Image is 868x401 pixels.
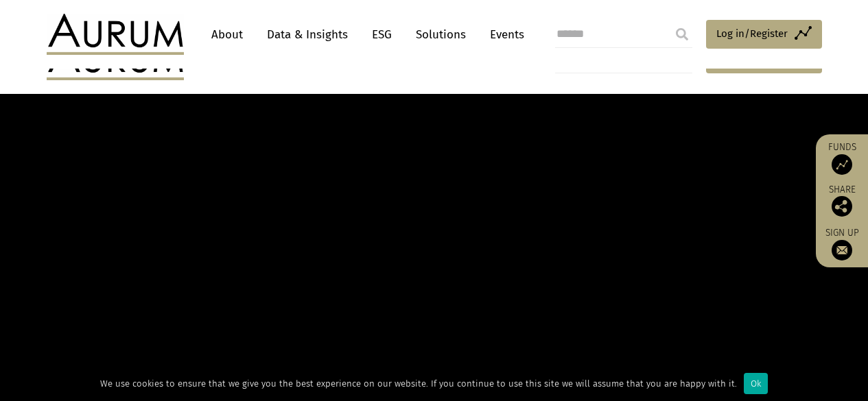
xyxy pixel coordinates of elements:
a: Sign up [823,227,861,260]
div: Share [823,185,861,217]
input: Submit [668,21,696,48]
img: Access Funds [832,154,852,175]
a: Data & Insights [260,22,355,47]
img: Aurum [47,14,184,55]
a: Solutions [409,22,473,47]
div: Ok [744,373,768,394]
a: Funds [823,141,861,175]
img: Share this post [832,196,852,217]
a: ESG [365,22,399,47]
a: Log in/Register [706,20,822,49]
img: Sign up to our newsletter [832,240,852,260]
span: Log in/Register [716,25,788,42]
a: Events [483,22,524,47]
a: About [204,22,250,47]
